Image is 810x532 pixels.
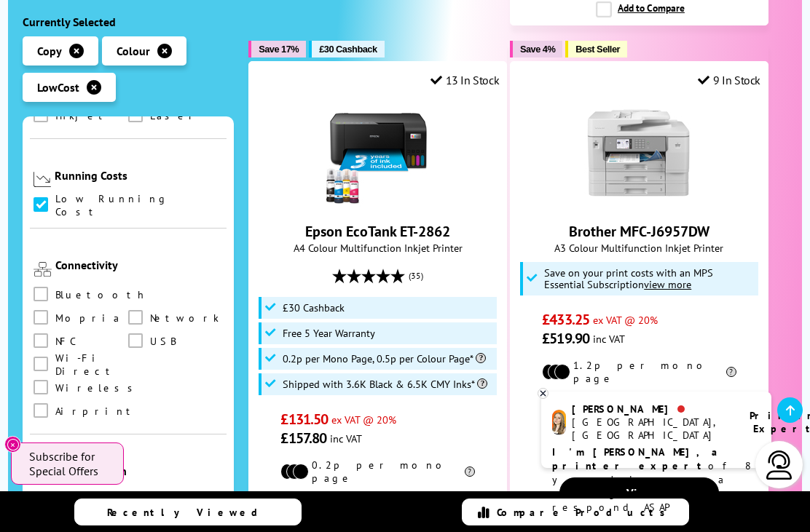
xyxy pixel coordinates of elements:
[323,98,433,207] img: Epson EcoTank ET-2862
[150,310,219,326] span: Network
[248,41,306,57] button: Save 17%
[698,73,760,87] div: 9 In Stock
[572,416,731,442] div: [GEOGRAPHIC_DATA], [GEOGRAPHIC_DATA]
[584,98,693,207] img: Brother MFC-J6957DW
[55,357,128,373] span: Wi-Fi Direct
[74,499,302,525] a: Recently Viewed
[37,80,79,95] span: LowCost
[430,73,499,87] div: 13 In Stock
[593,332,625,346] span: inc VAT
[542,329,589,348] span: £519.90
[319,44,377,55] span: £30 Cashback
[55,380,141,396] span: Wireless
[34,262,52,277] img: Connectivity
[34,172,51,187] img: Running Costs
[569,222,709,241] a: Brother MFC-J6957DW
[518,426,760,467] div: modal_delivery
[552,410,566,435] img: amy-livechat.png
[283,327,375,339] span: Free 5 Year Warranty
[55,287,147,303] span: Bluetooth
[256,241,499,255] span: A4 Colour Multifunction Inkjet Printer
[55,258,223,272] div: Connectivity
[107,506,272,519] span: Recently Viewed
[117,44,150,58] span: Colour
[55,310,122,326] span: Mopria
[58,464,223,478] div: Multifunction
[55,197,223,213] span: Low Running Cost
[309,41,384,57] button: £30 Cashback
[330,432,362,445] span: inc VAT
[542,389,736,415] li: 5.3p per colour page
[542,310,589,329] span: £433.25
[37,44,62,58] span: Copy
[552,445,760,515] p: of 8 years! Leave me a message and I'll respond ASAP
[280,429,326,448] span: £157.80
[323,196,433,210] a: Epson EcoTank ET-2862
[23,15,234,29] div: Currently Selected
[584,196,693,210] a: Brother MFC-J6957DW
[572,402,731,416] div: [PERSON_NAME]
[462,499,689,525] a: Compare Products
[259,44,299,55] span: Save 17%
[565,41,627,57] button: Best Seller
[4,436,21,453] button: Close
[520,44,555,55] span: Save 4%
[497,506,673,519] span: Compare Products
[644,277,691,291] u: view more
[575,44,620,55] span: Best Seller
[283,302,345,314] span: £30 Cashback
[283,378,487,390] span: Shipped with 3.6K Black & 6.5K CMY Inks*
[283,353,486,365] span: 0.2p per Mono Page, 0.5p per Colour Page*
[331,413,396,426] span: ex VAT @ 20%
[55,168,223,183] div: Running Costs
[55,333,76,349] span: NFC
[280,458,474,485] li: 0.2p per mono page
[305,222,450,241] a: Epson EcoTank ET-2862
[55,403,137,419] span: Airprint
[765,450,794,480] img: user-headset-light.svg
[280,488,474,515] li: 0.6p per colour page
[150,333,176,349] span: USB
[596,1,685,17] label: Add to Compare
[518,241,760,255] span: A3 Colour Multifunction Inkjet Printer
[280,410,328,429] span: £131.50
[593,313,658,327] span: ex VAT @ 20%
[510,41,562,57] button: Save 4%
[544,266,713,291] span: Save on your print costs with an MPS Essential Subscription
[409,262,423,290] span: (35)
[542,359,736,385] li: 1.2p per mono page
[29,449,109,478] span: Subscribe for Special Offers
[552,445,722,472] b: I'm [PERSON_NAME], a printer expert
